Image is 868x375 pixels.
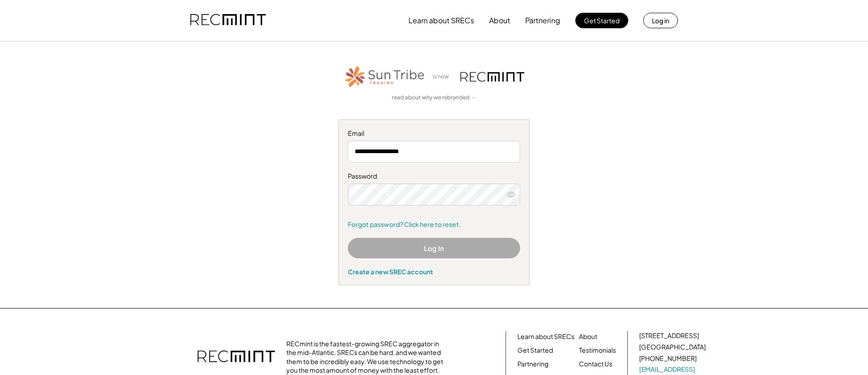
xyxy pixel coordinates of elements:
a: Get Started [517,346,553,355]
div: is now [430,73,456,81]
button: Log In [348,238,520,258]
a: Testimonials [579,346,616,355]
div: [STREET_ADDRESS] [639,331,699,340]
img: recmint-logotype%403x.png [197,341,275,373]
div: Create a new SREC account [348,267,520,276]
div: RECmint is the fastest-growing SREC aggregator in the mid-Atlantic. SRECs can be hard, and we wan... [286,339,448,375]
button: Partnering [525,11,560,30]
div: Email [348,129,520,138]
a: Partnering [517,360,548,369]
a: Forgot password? Click here to reset. [348,220,520,229]
img: STT_Horizontal_Logo%2B-%2BColor.png [344,64,426,89]
div: [PHONE_NUMBER] [639,354,697,363]
a: Learn about SRECs [517,332,574,341]
a: About [579,332,597,341]
img: recmint-logotype%403x.png [460,72,524,82]
img: recmint-logotype%403x.png [190,5,266,36]
a: read about why we rebranded → [392,94,476,102]
button: About [489,11,510,30]
a: Contact Us [579,360,612,369]
button: Log in [643,13,678,28]
button: Learn about SRECs [408,11,474,30]
div: Password [348,172,520,181]
div: [GEOGRAPHIC_DATA] [639,343,706,352]
button: Get Started [575,13,628,28]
